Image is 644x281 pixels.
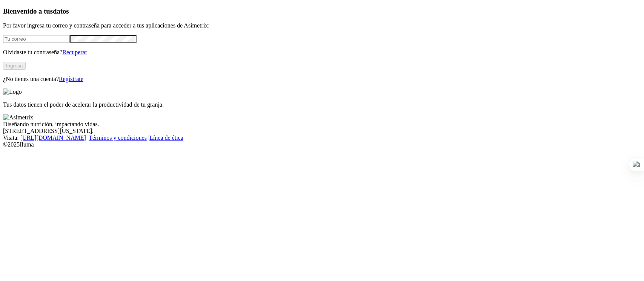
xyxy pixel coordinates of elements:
div: [STREET_ADDRESS][US_STATE]. [3,128,641,134]
img: Asimetrix [3,114,33,121]
div: Visita : | | [3,134,641,141]
input: Tu correo [3,35,70,43]
a: Línea de ética [149,134,183,141]
div: © 2025 Iluma [3,141,641,148]
a: Regístrate [59,76,83,82]
p: Por favor ingresa tu correo y contraseña para acceder a tus aplicaciones de Asimetrix: [3,22,641,29]
span: datos [53,7,69,15]
div: Diseñando nutrición, impactando vidas. [3,121,641,128]
h3: Bienvenido a tus [3,7,641,15]
p: ¿No tienes una cuenta? [3,76,641,82]
p: Tus datos tienen el poder de acelerar la productividad de tu granja. [3,101,641,108]
a: [URL][DOMAIN_NAME] [20,134,86,141]
img: Logo [3,89,22,95]
p: Olvidaste tu contraseña? [3,49,641,56]
a: Recuperar [62,49,87,55]
button: Ingresa [3,62,26,70]
a: Términos y condiciones [89,134,147,141]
